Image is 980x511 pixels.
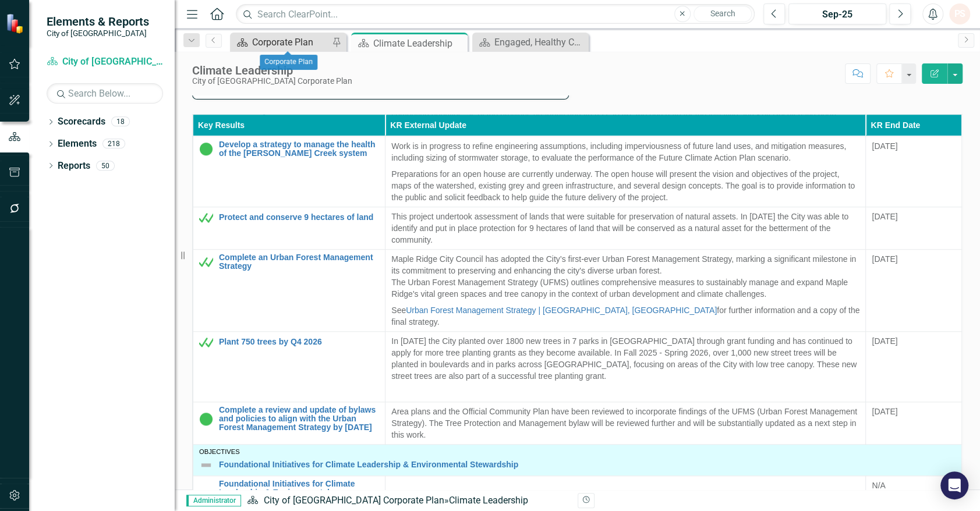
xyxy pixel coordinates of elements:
a: Foundational Initiatives for Climate Leadership & Environmental Stewardship [219,460,956,469]
a: Complete a review and update of bylaws and policies to align with the Urban Forest Management Str... [219,406,379,432]
p: In [DATE] the City planted over 1800 new trees in 7 parks in [GEOGRAPHIC_DATA] through grant fund... [391,335,859,384]
img: ClearPoint Strategy [6,13,26,34]
td: Double-Click to Edit [385,249,866,331]
a: Scorecards [58,115,105,129]
div: Objectives [199,448,956,455]
a: Reports [58,159,90,173]
span: [DATE] [872,336,897,346]
a: Urban Forest Management Strategy | [GEOGRAPHIC_DATA], [GEOGRAPHIC_DATA] [406,306,717,315]
div: Sep-25 [793,8,882,22]
div: Engaged, Healthy Community [494,35,586,49]
a: Develop a strategy to manage the health of the [PERSON_NAME] Creek system [219,140,379,158]
td: Double-Click to Edit [385,475,866,510]
span: Search [710,9,735,18]
div: Corporate Plan [260,55,317,70]
td: Double-Click to Edit Right Click for Context Menu [193,136,385,207]
p: Area plans and the Official Community Plan have been reviewed to incorporate findings of the UFMS... [391,406,859,441]
td: Double-Click to Edit [385,136,866,207]
button: Sep-25 [788,3,886,24]
td: Double-Click to Edit Right Click for Context Menu [193,475,385,510]
a: City of [GEOGRAPHIC_DATA] Corporate Plan [263,495,444,506]
a: Corporate Plan [233,35,329,49]
a: Protect and conserve 9 hectares of land [219,213,379,222]
span: [DATE] [872,407,897,416]
a: Elements [58,137,97,151]
td: Double-Click to Edit [866,136,962,207]
td: Double-Click to Edit [866,475,962,510]
td: Double-Click to Edit [866,207,962,249]
td: Double-Click to Edit Right Click for Context Menu [193,207,385,249]
td: Double-Click to Edit [866,402,962,444]
span: [DATE] [872,141,897,151]
a: Engaged, Healthy Community [475,35,586,49]
img: Not Defined [199,458,213,472]
p: See for further information and a copy of the final strategy. [391,302,859,328]
td: Double-Click to Edit [866,331,962,402]
span: Administrator [186,495,241,506]
p: Maple Ridge City Council has adopted the City’s first-ever Urban Forest Management Strategy, mark... [391,253,859,276]
td: Double-Click to Edit [385,207,866,249]
img: Met [199,211,213,225]
td: Double-Click to Edit [385,402,866,444]
div: » [247,494,568,508]
td: Double-Click to Edit [385,331,866,402]
td: Double-Click to Edit Right Click for Context Menu [193,331,385,402]
img: In Progress [199,412,213,426]
small: City of [GEOGRAPHIC_DATA] [47,29,149,38]
div: Climate Leadership [192,64,352,77]
button: PS [949,3,970,24]
img: Met [199,255,213,269]
td: Double-Click to Edit Right Click for Context Menu [193,402,385,444]
span: [DATE] [872,254,897,264]
img: In Progress [199,142,213,156]
div: Climate Leadership [448,495,528,506]
div: 18 [111,117,130,127]
p: Work is in progress to refine engineering assumptions, including imperviousness of future land us... [391,140,859,166]
div: 218 [102,139,125,149]
div: City of [GEOGRAPHIC_DATA] Corporate Plan [192,77,352,86]
p: The Urban Forest Management Strategy (UFMS) outlines comprehensive measures to sustainably manage... [391,276,859,302]
p: Preparations for an open house are currently underway. The open house will present the vision and... [391,166,859,203]
td: Double-Click to Edit Right Click for Context Menu [193,444,962,475]
input: Search ClearPoint... [236,4,755,24]
a: Foundational Initiatives for Climate Leadership & Environmental Stewardship [219,480,379,506]
div: Climate Leadership [373,36,465,51]
td: Double-Click to Edit Right Click for Context Menu [193,249,385,331]
img: Met [199,335,213,349]
img: Not Defined [199,486,213,500]
td: Double-Click to Edit [866,249,962,331]
div: N/A [872,480,956,491]
div: Corporate Plan [252,35,329,49]
a: City of [GEOGRAPHIC_DATA] Corporate Plan [47,55,163,69]
a: Plant 750 trees by Q4 2026 [219,338,379,346]
input: Search Below... [47,83,163,104]
button: Search [694,6,752,22]
div: Open Intercom Messenger [940,471,968,499]
span: [DATE] [872,212,897,221]
span: Elements & Reports [47,15,149,29]
div: 50 [96,161,115,171]
a: Complete an Urban Forest Management Strategy [219,253,379,271]
p: This project undertook assessment of lands that were suitable for preservation of natural assets.... [391,211,859,246]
